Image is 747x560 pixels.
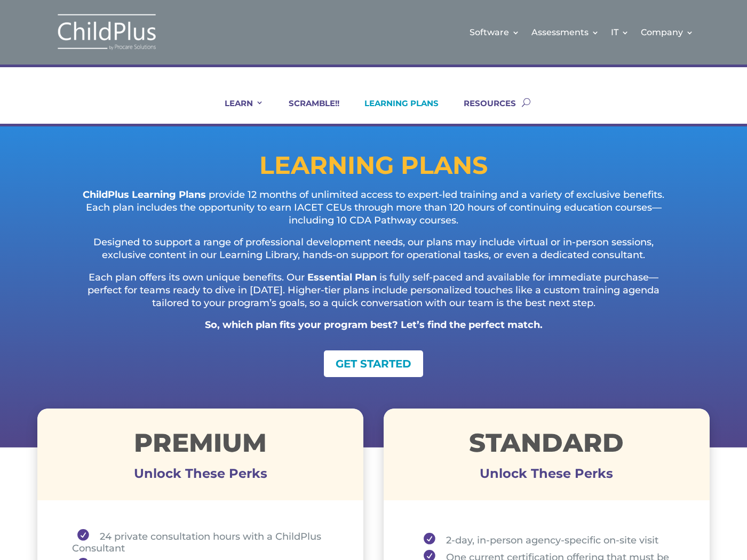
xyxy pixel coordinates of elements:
a: LEARNING PLANS [351,98,439,124]
p: Each plan offers its own unique benefits. Our is fully self-paced and available for immediate pur... [80,271,667,319]
p: Designed to support a range of professional development needs, our plans may include virtual or i... [80,236,667,271]
a: SCRAMBLE!! [275,98,339,124]
strong: So, which plan fits your program best? Let’s find the perfect match. [205,319,543,331]
h1: Premium [37,430,363,461]
p: provide 12 months of unlimited access to expert-led training and a variety of exclusive benefits.... [80,189,667,236]
h3: Unlock These Perks [37,474,363,479]
a: GET STARTED [324,350,423,377]
a: IT [611,11,629,54]
a: Assessments [531,11,599,54]
li: 2-day, in-person agency-specific on-site visit [418,529,683,550]
h3: Unlock These Perks [384,474,710,479]
a: LEARN [211,98,264,124]
a: RESOURCES [450,98,516,124]
strong: Essential Plan [307,271,377,283]
a: Company [641,11,694,54]
li: 24 private consultation hours with a ChildPlus Consultant [72,529,337,554]
h1: LEARNING PLANS [37,153,710,183]
h1: STANDARD [384,430,710,461]
strong: ChildPlus Learning Plans [83,189,206,201]
a: Software [470,11,520,54]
